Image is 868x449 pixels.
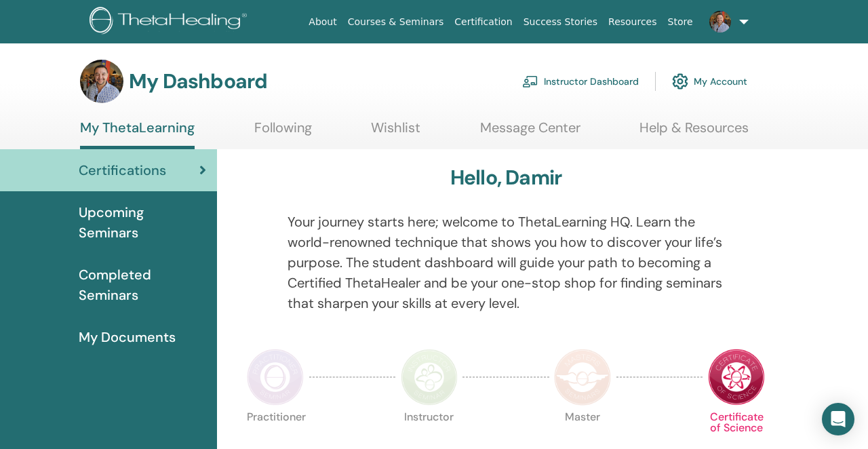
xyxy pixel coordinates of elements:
[79,265,206,305] span: Completed Seminars
[518,9,603,35] a: Success Stories
[80,60,123,103] img: default.jpg
[709,11,731,33] img: default.jpg
[450,165,561,190] h3: Hello, Damir
[663,9,698,35] a: Store
[522,75,538,87] img: chalkboard-teacher.svg
[247,349,304,406] img: Practitioner
[254,119,312,146] a: Following
[603,9,663,35] a: Resources
[288,212,725,313] p: Your journey starts here; welcome to ThetaLearning HQ. Learn the world-renowned technique that sh...
[554,349,611,406] img: Master
[79,202,206,243] span: Upcoming Seminars
[90,7,252,37] img: logo.png
[371,119,420,146] a: Wishlist
[708,349,765,406] img: Certificate of Science
[303,9,342,35] a: About
[401,349,458,406] img: Instructor
[80,119,195,149] a: My ThetaLearning
[129,69,267,94] h3: My Dashboard
[79,327,176,347] span: My Documents
[822,403,854,435] div: Open Intercom Messenger
[672,70,688,93] img: cog.svg
[79,160,166,180] span: Certifications
[639,119,749,146] a: Help & Resources
[449,9,517,35] a: Certification
[480,119,580,146] a: Message Center
[522,66,639,96] a: Instructor Dashboard
[672,66,747,96] a: My Account
[342,9,450,35] a: Courses & Seminars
